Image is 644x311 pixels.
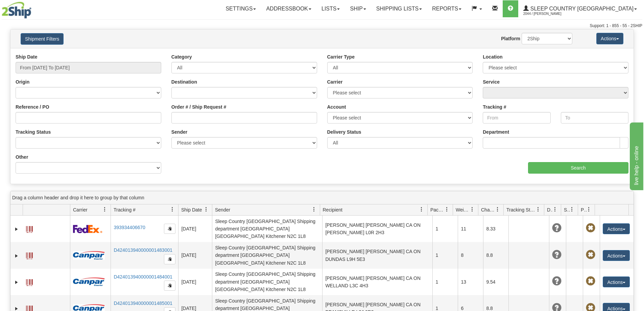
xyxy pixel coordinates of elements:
span: 2044 / [PERSON_NAME] [523,10,574,17]
iframe: chat widget [628,121,643,190]
a: Settings [220,0,261,17]
label: Service [483,79,500,85]
a: 393934406670 [114,225,145,230]
td: [DATE] [178,269,212,295]
span: Packages [430,206,445,213]
span: Carrier [73,206,88,213]
label: Ship Date [16,53,38,60]
input: From [483,112,550,124]
td: Sleep Country [GEOGRAPHIC_DATA] Shipping department [GEOGRAPHIC_DATA] [GEOGRAPHIC_DATA] Kitchener... [212,216,322,242]
label: Origin [16,79,29,85]
label: Category [171,53,192,60]
span: Sender [215,206,230,213]
img: logo2044.jpg [2,2,31,19]
span: Pickup Not Assigned [586,223,595,233]
td: 11 [458,216,483,242]
a: Addressbook [261,0,316,17]
label: Account [327,104,346,110]
input: To [561,112,628,124]
a: Sender filter column settings [308,204,320,215]
img: 2 - FedEx Express® [73,225,102,233]
button: Actions [603,276,630,287]
span: Charge [481,206,495,213]
label: Platform [501,35,520,42]
a: Ship [345,0,371,17]
img: 14 - Canpar [73,277,105,286]
span: Ship Date [181,206,202,213]
td: 1 [432,242,458,268]
button: Actions [596,33,623,44]
label: Other [16,154,28,160]
td: 8.33 [483,216,508,242]
span: Pickup Not Assigned [586,276,595,286]
span: Delivery Status [547,206,553,213]
label: Sender [171,129,187,135]
div: grid grouping header [10,191,634,204]
span: Pickup Status [581,206,587,213]
a: D424013940000001483001 [114,247,172,253]
span: Sleep Country [GEOGRAPHIC_DATA] [529,6,634,12]
label: Department [483,129,509,135]
a: Expand [13,226,20,232]
div: Support: 1 - 855 - 55 - 2SHIP [2,23,642,29]
a: Ship Date filter column settings [200,204,212,215]
img: 14 - Canpar [73,251,105,260]
a: Expand [13,252,20,259]
td: [DATE] [178,242,212,268]
td: 8.8 [483,242,508,268]
a: Shipment Issues filter column settings [566,204,578,215]
span: Tracking Status [506,206,536,213]
a: Sleep Country [GEOGRAPHIC_DATA] 2044 / [PERSON_NAME] [518,0,642,17]
a: Expand [13,279,20,286]
label: Location [483,53,502,60]
button: Copy to clipboard [164,281,175,291]
td: 8 [458,242,483,268]
a: Carrier filter column settings [99,204,111,215]
a: Weight filter column settings [467,204,478,215]
a: Charge filter column settings [492,204,503,215]
span: Unknown [552,223,562,233]
label: Destination [171,79,197,85]
label: Tracking Status [16,129,51,135]
td: 1 [432,216,458,242]
span: Pickup Not Assigned [586,250,595,260]
td: 9.54 [483,269,508,295]
a: Delivery Status filter column settings [549,204,561,215]
a: Lists [316,0,345,17]
td: Sleep Country [GEOGRAPHIC_DATA] Shipping department [GEOGRAPHIC_DATA] [GEOGRAPHIC_DATA] Kitchener... [212,242,322,268]
a: D424013940000001485001 [114,301,172,306]
a: Pickup Status filter column settings [583,204,595,215]
label: Carrier Type [327,53,355,60]
span: Tracking # [114,206,136,213]
a: Label [26,249,33,260]
td: 1 [432,269,458,295]
td: [PERSON_NAME] [PERSON_NAME] CA ON [PERSON_NAME] L0R 2H3 [322,216,432,242]
label: Reference / PO [16,104,49,110]
button: Copy to clipboard [164,254,175,264]
a: Shipping lists [371,0,427,17]
span: Recipient [323,206,342,213]
a: Tracking Status filter column settings [532,204,544,215]
a: D424013940000001484001 [114,274,172,280]
a: Recipient filter column settings [416,204,427,215]
td: [PERSON_NAME] [PERSON_NAME] CA ON WELLAND L3C 4H3 [322,269,432,295]
label: Delivery Status [327,129,361,135]
a: Tracking # filter column settings [167,204,178,215]
span: Shipment Issues [564,206,570,213]
span: Weight [456,206,470,213]
button: Shipment Filters [21,33,64,45]
button: Actions [603,250,630,261]
span: Unknown [552,250,562,260]
td: 13 [458,269,483,295]
div: live help - online [5,4,63,12]
label: Carrier [327,79,343,85]
td: [PERSON_NAME] [PERSON_NAME] CA ON DUNDAS L9H 5E3 [322,242,432,268]
a: Label [26,276,33,287]
a: Reports [427,0,467,17]
td: Sleep Country [GEOGRAPHIC_DATA] Shipping department [GEOGRAPHIC_DATA] [GEOGRAPHIC_DATA] Kitchener... [212,269,322,295]
label: Tracking # [483,104,506,110]
button: Copy to clipboard [164,224,175,234]
span: Unknown [552,276,562,286]
button: Actions [603,223,630,234]
a: Packages filter column settings [441,204,453,215]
